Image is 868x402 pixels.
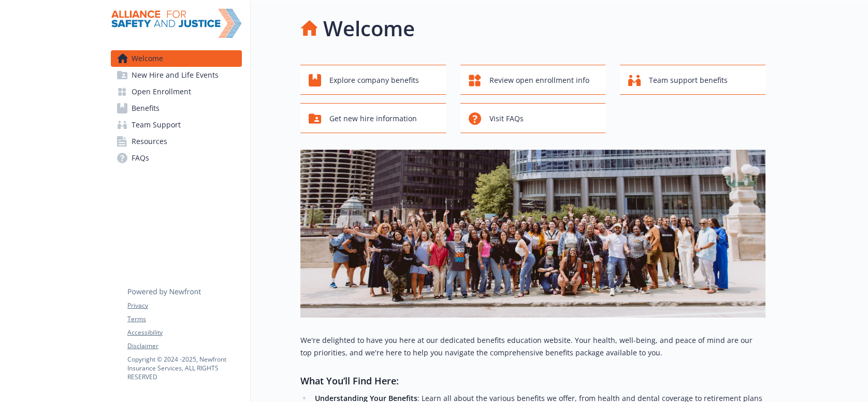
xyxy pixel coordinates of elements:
a: Disclaimer [127,341,241,351]
button: Team support benefits [620,65,765,95]
span: Benefits [132,100,160,117]
button: Visit FAQs [460,103,606,133]
span: Get new hire information [329,109,417,128]
span: Visit FAQs [489,109,524,128]
span: Review open enrollment info [489,70,589,90]
a: Accessibility [127,328,241,337]
button: Review open enrollment info [460,65,606,95]
p: Copyright © 2024 - 2025 , Newfront Insurance Services, ALL RIGHTS RESERVED [127,355,241,381]
button: Explore company benefits [300,65,446,95]
span: New Hire and Life Events [132,67,219,83]
a: Benefits [111,100,242,117]
span: Team support benefits [649,70,728,90]
span: Team Support [132,117,181,133]
span: Resources [132,133,167,150]
span: Explore company benefits [329,70,419,90]
img: overview page banner [300,150,765,318]
a: Terms [127,314,241,324]
a: Team Support [111,117,242,133]
button: Get new hire information [300,103,446,133]
p: We're delighted to have you here at our dedicated benefits education website. Your health, well-b... [300,334,765,359]
h1: Welcome [323,13,415,44]
a: FAQs [111,150,242,166]
span: Open Enrollment [132,83,191,100]
a: Welcome [111,50,242,67]
a: Privacy [127,301,241,310]
a: Resources [111,133,242,150]
a: New Hire and Life Events [111,67,242,83]
a: Open Enrollment [111,83,242,100]
span: FAQs [132,150,149,166]
h3: What You’ll Find Here: [300,374,765,388]
span: Welcome [132,50,163,67]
